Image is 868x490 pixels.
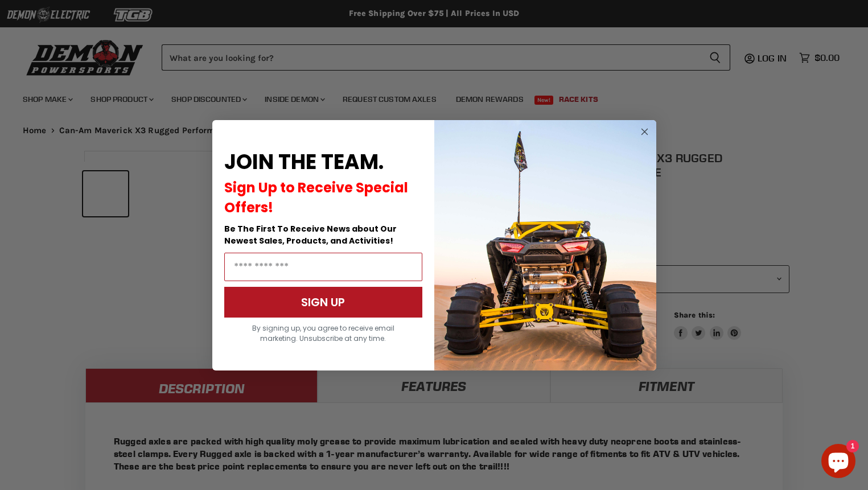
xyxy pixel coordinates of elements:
[224,253,422,281] input: Email Address
[224,223,397,246] span: Be The First To Receive News about Our Newest Sales, Products, and Activities!
[224,287,422,318] button: SIGN UP
[224,178,408,217] span: Sign Up to Receive Special Offers!
[224,147,384,176] span: JOIN THE TEAM.
[434,120,656,370] img: a9095488-b6e7-41ba-879d-588abfab540b.jpeg
[252,323,394,343] span: By signing up, you agree to receive email marketing. Unsubscribe at any time.
[637,125,652,139] button: Close dialog
[818,444,859,481] inbox-online-store-chat: Shopify online store chat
